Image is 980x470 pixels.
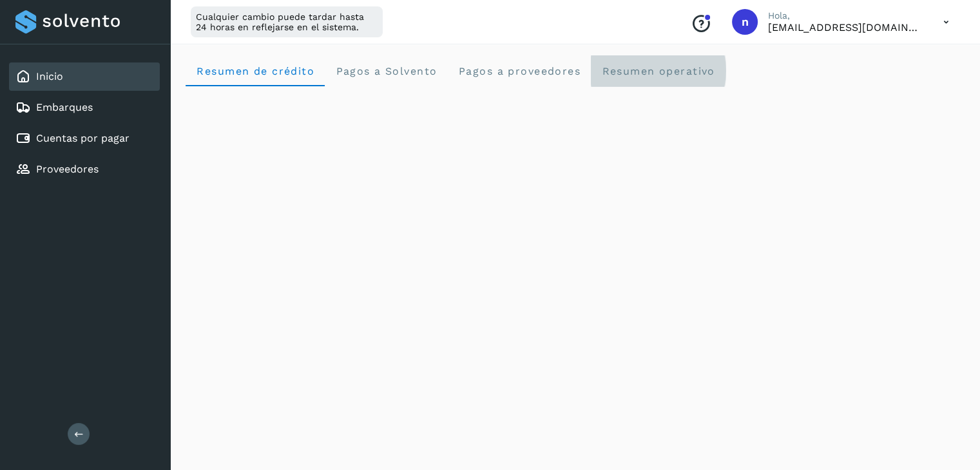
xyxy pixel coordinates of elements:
p: Hola, [768,10,923,21]
span: Pagos a proveedores [457,65,581,77]
a: Embarques [36,101,93,113]
span: Resumen de crédito [196,65,314,77]
div: Proveedores [9,155,160,183]
a: Inicio [36,70,63,82]
p: niagara+prod@solvento.mx [768,21,923,33]
span: Pagos a Solvento [335,65,437,77]
a: Proveedores [36,163,99,175]
div: Embarques [9,93,160,122]
span: Resumen operativo [601,65,715,77]
a: Cuentas por pagar [36,132,130,144]
div: Inicio [9,62,160,91]
div: Cuentas por pagar [9,124,160,153]
div: Cualquier cambio puede tardar hasta 24 horas en reflejarse en el sistema. [191,6,383,37]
